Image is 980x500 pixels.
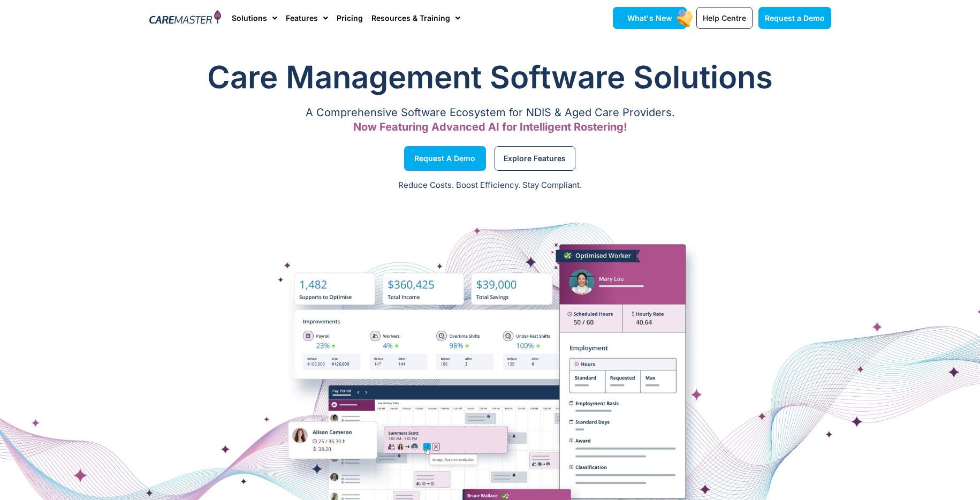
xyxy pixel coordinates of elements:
p: A Comprehensive Software Ecosystem for NDIS & Aged Care Providers. [149,109,831,116]
span: What's New [627,13,672,22]
h1: Care Management Software Solutions [149,56,831,99]
a: Request a Demo [758,7,831,29]
span: Request a Demo [414,156,475,161]
span: Help Centre [703,13,746,22]
a: Request a Demo [404,146,486,171]
img: CareMaster Logo [149,10,222,26]
span: Request a Demo [765,13,825,22]
a: Help Centre [696,7,753,29]
span: Explore Features [504,156,566,161]
p: Reduce Costs. Boost Efficiency. Stay Compliant. [6,179,974,192]
a: What's New [613,7,687,29]
a: Explore Features [495,146,575,171]
span: Now Featuring Advanced AI for Intelligent Rostering! [353,120,627,133]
